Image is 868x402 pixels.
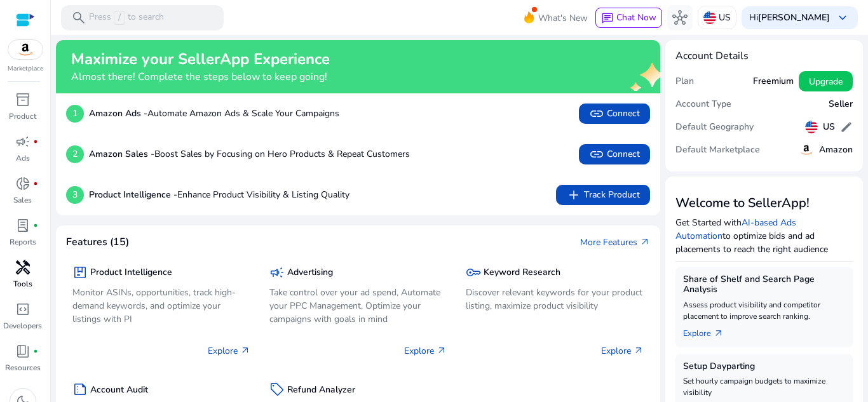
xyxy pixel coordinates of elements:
[589,106,604,121] span: link
[683,274,846,296] h5: Share of Shelf and Search Page Analysis
[819,145,853,156] h5: Amazon
[589,147,640,162] span: Connect
[66,186,84,204] p: 3
[269,286,447,326] p: Take control over your ad spend, Automate your PPC Management, Optimize your campaigns with goals...
[13,194,32,206] p: Sales
[683,375,846,398] p: Set hourly campaign budgets to maximize visibility
[3,320,42,332] p: Developers
[16,152,30,164] p: Ads
[484,267,560,278] h5: Keyword Research
[71,10,86,25] span: search
[589,147,604,162] span: link
[33,349,38,354] span: fiber_manual_record
[749,13,830,22] p: Hi
[556,185,650,205] button: addTrack Product
[287,385,355,396] h5: Refund Analyzer
[9,111,36,122] p: Product
[799,71,853,91] button: Upgrade
[72,286,250,326] p: Monitor ASINs, opportunities, track high-demand keywords, and optimize your listings with PI
[240,345,250,356] span: arrow_outward
[89,189,177,201] b: Product Intelligence -
[823,122,835,133] h5: US
[566,187,581,203] span: add
[71,71,330,83] h4: Almost there! Complete the steps below to keep going!
[595,8,662,28] button: chatChat Now
[675,216,853,256] p: Get Started with to optimize bids and ad placements to reach the right audience
[829,99,853,110] h5: Seller
[33,223,38,228] span: fiber_manual_record
[675,145,760,156] h5: Default Marketplace
[719,6,731,29] p: US
[71,50,330,69] h2: Maximize your SellerApp Experience
[703,11,716,24] img: us.svg
[15,218,31,233] span: lab_profile
[15,260,31,275] span: handyman
[758,11,830,23] b: [PERSON_NAME]
[15,344,31,359] span: book_4
[566,187,640,203] span: Track Product
[287,267,333,278] h5: Advertising
[835,10,850,25] span: keyboard_arrow_down
[634,345,644,356] span: arrow_outward
[538,7,588,29] span: What's New
[90,385,148,396] h5: Account Audit
[89,107,339,120] p: Automate Amazon Ads & Scale Your Campaigns
[33,181,38,186] span: fiber_manual_record
[675,217,796,242] a: AI-based Ads Automation
[601,344,644,358] p: Explore
[714,328,724,338] span: arrow_outward
[72,265,88,280] span: package
[579,104,650,124] button: linkConnect
[675,196,853,211] h3: Welcome to SellerApp!
[589,106,640,121] span: Connect
[15,176,31,191] span: donut_small
[89,11,164,25] p: Press to search
[675,122,754,133] h5: Default Geography
[799,142,814,157] img: amazon.svg
[667,5,693,30] button: hub
[33,139,38,144] span: fiber_manual_record
[8,40,43,59] img: amazon.svg
[15,134,31,149] span: campaign
[840,121,853,133] span: edit
[675,76,694,87] h5: Plan
[601,12,614,25] span: chat
[13,278,32,290] p: Tools
[437,345,447,356] span: arrow_outward
[805,121,818,133] img: us.svg
[672,10,688,25] span: hub
[72,382,88,397] span: summarize
[66,145,84,163] p: 2
[15,302,31,317] span: code_blocks
[466,286,644,312] p: Discover relevant keywords for your product listing, maximize product visibility
[15,92,31,107] span: inventory_2
[466,265,481,280] span: key
[675,50,853,62] h4: Account Details
[753,76,794,87] h5: Freemium
[616,11,656,23] span: Chat Now
[580,236,650,249] a: More Featuresarrow_outward
[66,105,84,123] p: 1
[269,382,285,397] span: sell
[809,75,843,88] span: Upgrade
[10,236,36,248] p: Reports
[683,322,734,340] a: Explorearrow_outward
[8,64,43,74] p: Marketplace
[404,344,447,358] p: Explore
[579,144,650,164] button: linkConnect
[66,236,129,248] h4: Features (15)
[683,361,846,372] h5: Setup Dayparting
[5,362,41,373] p: Resources
[90,267,172,278] h5: Product Intelligence
[89,188,349,201] p: Enhance Product Visibility & Listing Quality
[208,344,250,358] p: Explore
[89,148,154,160] b: Amazon Sales -
[675,99,731,110] h5: Account Type
[89,147,410,161] p: Boost Sales by Focusing on Hero Products & Repeat Customers
[269,265,285,280] span: campaign
[640,237,650,247] span: arrow_outward
[683,299,846,322] p: Assess product visibility and competitor placement to improve search ranking.
[89,107,147,119] b: Amazon Ads -
[114,11,125,25] span: /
